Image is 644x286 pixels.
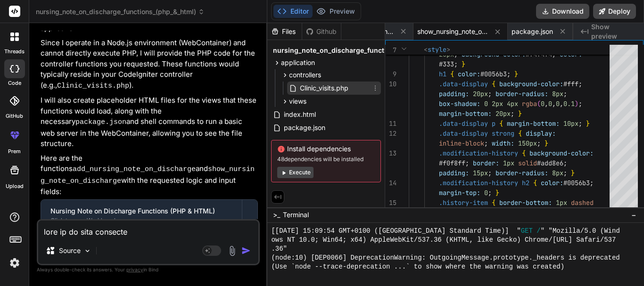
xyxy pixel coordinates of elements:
span: } [571,169,575,177]
div: 9 [385,69,396,79]
span: controllers [289,70,321,80]
label: code [8,79,21,87]
span: ; [465,159,469,167]
span: border-radius: [495,90,548,98]
span: 4px [507,99,518,108]
span: Terminal [283,210,309,220]
span: } [518,109,522,118]
span: ; [507,70,511,78]
span: ; [454,60,458,68]
label: threads [4,48,25,56]
span: 10px [563,119,578,128]
img: Pick Models [83,247,91,255]
span: color: [541,179,563,187]
span: ; [578,99,582,108]
span: ; [488,188,492,197]
span: 2px [492,99,503,108]
span: p [492,119,495,128]
span: { [499,119,503,128]
button: Execute [277,167,314,178]
label: Upload [6,182,24,190]
span: color: [458,70,480,78]
code: Clinic_visits.php [57,82,129,90]
img: icon [241,246,251,255]
span: #0056b3 [480,70,507,78]
span: nursing_note_on_discharge_functions_(php_&_html) [36,7,205,16]
span: ; [488,169,492,177]
span: [[DATE] 15:09:54 GMT+0100 ([GEOGRAPHIC_DATA] Standard Time)] " [271,227,520,236]
span: ; [484,139,488,147]
span: 0 [556,99,560,108]
span: { [492,198,495,207]
span: } [495,188,499,197]
button: − [629,207,638,222]
span: 48 dependencies will be installed [277,155,375,163]
span: show_nursing_note_on_discharge.html [417,27,488,36]
span: padding: [439,169,469,177]
span: } [462,60,465,68]
div: 10 [385,79,396,89]
span: / [537,227,540,236]
span: 1px [556,198,567,207]
span: nursing_note_on_discharge_functions_(php_&_html) [273,46,445,55]
span: style [428,45,446,54]
span: 8px [552,169,563,177]
span: border-bottom: [499,198,552,207]
span: background-color: [499,80,563,88]
span: − [631,210,636,220]
span: ; [537,139,541,147]
div: Files [267,27,302,36]
p: Source [59,246,81,255]
span: ; [563,159,567,167]
div: 14 [385,178,396,188]
span: , [552,99,556,108]
span: } [545,139,548,147]
span: " "Mozilla/5.0 (Wind [541,227,620,236]
span: ows NT 10.0; Win64; x64) AppleWebKit/537.36 (KHTML, like Gecko) Chrome/[URL] Safari/537 [271,236,616,245]
img: settings [7,255,23,271]
button: Deploy [593,4,636,19]
span: #add8e6 [537,159,563,167]
div: 11 [385,119,396,129]
span: #333 [439,60,454,68]
span: ; [488,90,492,98]
code: show_nursing_note_on_discharge [41,165,255,185]
span: package.json [512,27,553,36]
span: ; [511,109,514,118]
span: 0 [484,99,488,108]
span: privacy [126,267,143,272]
span: 8px [552,90,563,98]
div: 12 [385,129,396,139]
span: 20px [473,90,488,98]
span: ) [575,99,578,108]
span: .data-display [439,129,488,138]
span: width: [492,139,514,147]
span: 20px [495,109,511,118]
span: 0 [548,99,552,108]
span: ( [537,99,541,108]
span: ; [563,169,567,177]
span: .36" [271,245,287,253]
span: dashed [571,198,594,207]
span: box-shadow: [439,99,480,108]
span: 150px [518,139,537,147]
img: attachment [227,245,238,256]
code: package.json [75,118,126,126]
button: Nursing Note on Discharge Functions (PHP & HTML)Click to open Workbench [41,200,242,231]
span: , [545,99,548,108]
span: .data-display [439,119,488,128]
button: Download [536,4,589,19]
span: background-color: [529,149,594,157]
p: I will also create placeholder HTML files for the views that these functions would load, along wi... [41,95,258,149]
p: Since I operate in a Node.js environment (WebContainer) and cannot directly execute PHP, I will p... [41,38,258,92]
span: } [586,119,590,128]
span: inline-block [439,139,484,147]
span: } [514,70,518,78]
span: border: [473,159,499,167]
code: add_nursing_note_on_discharge [73,165,196,173]
span: .history-item [439,198,488,207]
span: 0 [484,188,488,197]
span: h2 [522,179,529,187]
span: .data-display [439,80,488,88]
span: margin-bottom: [439,109,492,118]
